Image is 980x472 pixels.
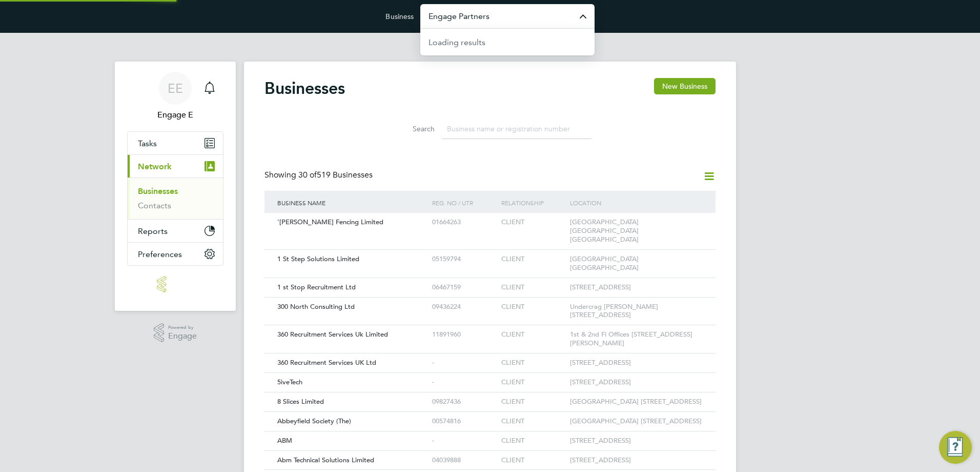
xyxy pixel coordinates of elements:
[499,353,567,372] div: CLIENT
[654,78,716,94] button: New Business
[115,62,236,311] nav: Main navigation
[499,412,567,431] div: CLIENT
[168,332,197,341] span: Engage
[567,250,705,278] div: [GEOGRAPHIC_DATA] [GEOGRAPHIC_DATA]
[430,250,498,269] div: 05159794
[275,411,705,420] a: Abbeyfield Society (The)00574816CLIENT[GEOGRAPHIC_DATA] [STREET_ADDRESS]
[499,392,567,411] div: CLIENT
[128,132,223,154] a: Tasks
[499,250,567,269] div: CLIENT
[567,325,705,353] div: 1st & 2nd Fl Offices [STREET_ADDRESS][PERSON_NAME]
[157,276,194,292] img: engage-logo-retina.png
[499,213,567,232] div: CLIENT
[264,78,345,99] h2: Businesses
[430,451,498,470] div: 04039888
[277,302,355,311] span: 300 North Consulting Ltd
[154,323,197,343] a: Powered byEngage
[138,226,168,236] span: Reports
[275,325,705,333] a: 360 Recruitment Services Uk Limited11891960CLIENT1st & 2nd Fl Offices [STREET_ADDRESS][PERSON_NAME]
[128,243,223,265] button: Preferences
[275,372,705,381] a: 5iveTech-CLIENT[STREET_ADDRESS]
[442,119,591,139] input: Business name or registration number
[499,325,567,344] div: CLIENT
[499,278,567,297] div: CLIENT
[128,220,223,242] button: Reports
[138,162,172,171] span: Network
[298,170,373,180] span: 519 Businesses
[277,358,376,367] span: 360 Recruitment Services UK Ltd
[567,373,705,392] div: [STREET_ADDRESS]
[567,298,705,325] div: Undercrag [PERSON_NAME][STREET_ADDRESS]
[277,456,374,464] span: Abm Technical Solutions Limited
[127,109,223,121] span: Engage E
[264,170,375,181] div: Showing
[567,451,705,470] div: [STREET_ADDRESS]
[277,218,383,226] span: '[PERSON_NAME] Fencing Limited
[567,213,705,249] div: [GEOGRAPHIC_DATA] [GEOGRAPHIC_DATA] [GEOGRAPHIC_DATA]
[277,397,324,406] span: 8 Slices Limited
[430,373,498,392] div: -
[168,323,197,332] span: Powered by
[277,283,356,291] span: 1 st Stop Recruitment Ltd
[168,82,183,95] span: EE
[430,353,498,372] div: -
[430,392,498,411] div: 09827436
[275,212,705,221] a: '[PERSON_NAME] Fencing Limited01664263CLIENT[GEOGRAPHIC_DATA] [GEOGRAPHIC_DATA] [GEOGRAPHIC_DATA]
[385,12,414,21] label: Business
[275,297,705,306] a: 300 North Consulting Ltd09436224CLIENTUndercrag [PERSON_NAME][STREET_ADDRESS]
[567,353,705,372] div: [STREET_ADDRESS]
[277,378,302,386] span: 5iveTech
[275,191,430,214] div: Business Name
[138,139,157,148] span: Tasks
[277,417,351,425] span: Abbeyfield Society (The)
[127,276,223,292] a: Go to home page
[277,436,292,445] span: ABM
[567,392,705,411] div: [GEOGRAPHIC_DATA] [STREET_ADDRESS]
[275,249,705,258] a: 1 St Step Solutions Limited05159794CLIENT[GEOGRAPHIC_DATA] [GEOGRAPHIC_DATA]
[430,278,498,297] div: 06467159
[567,278,705,297] div: [STREET_ADDRESS]
[277,254,359,263] span: 1 St Step Solutions Limited
[428,36,485,49] div: Loading results
[499,373,567,392] div: CLIENT
[298,170,317,180] span: 30 of
[430,412,498,431] div: 00574816
[275,392,705,401] a: 8 Slices Limited09827436CLIENT[GEOGRAPHIC_DATA] [STREET_ADDRESS]
[128,178,223,219] div: Network
[389,124,435,133] label: Search
[275,431,705,440] a: ABM-CLIENT[STREET_ADDRESS]
[127,72,223,121] a: EEEngage E
[499,431,567,450] div: CLIENT
[567,412,705,431] div: [GEOGRAPHIC_DATA] [STREET_ADDRESS]
[275,278,705,286] a: 1 st Stop Recruitment Ltd06467159CLIENT[STREET_ADDRESS]
[138,249,182,259] span: Preferences
[499,298,567,317] div: CLIENT
[567,191,705,214] div: Location
[277,330,388,339] span: 360 Recruitment Services Uk Limited
[430,325,498,344] div: 11891960
[499,191,567,214] div: Relationship
[567,431,705,450] div: [STREET_ADDRESS]
[138,201,171,210] a: Contacts
[275,353,705,362] a: 360 Recruitment Services UK Ltd-CLIENT[STREET_ADDRESS]
[430,191,498,214] div: Reg. No / UTR
[430,213,498,232] div: 01664263
[430,431,498,450] div: -
[939,431,972,464] button: Engage Resource Center
[128,155,223,178] button: Network
[499,451,567,470] div: CLIENT
[138,186,178,196] a: Businesses
[275,450,705,459] a: Abm Technical Solutions Limited04039888CLIENT[STREET_ADDRESS]
[430,298,498,317] div: 09436224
